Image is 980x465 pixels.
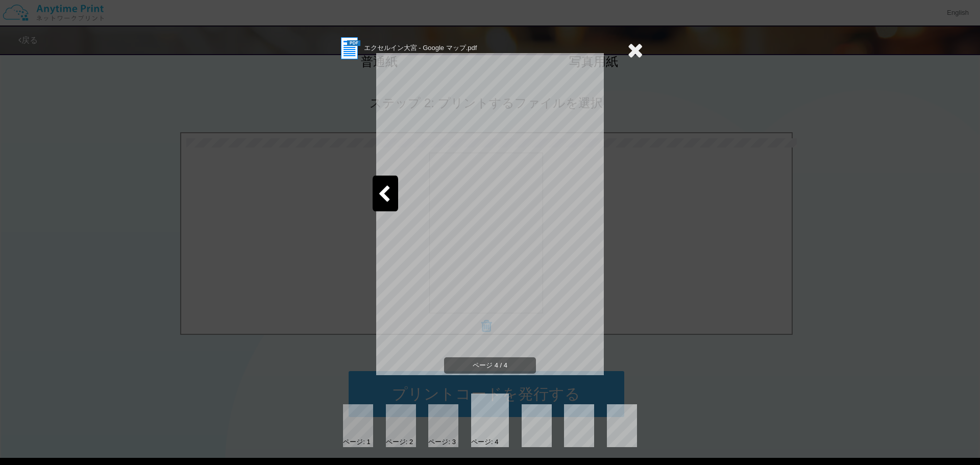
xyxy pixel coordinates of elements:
span: エクセルイン大宮 - Google マップ.pdf [364,44,477,52]
div: ページ: 3 [428,437,455,447]
div: ページ: 4 [471,437,498,447]
div: ページ: 2 [386,437,413,447]
div: ページ: 1 [343,437,370,447]
span: ページ 4 / 4 [444,357,536,374]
